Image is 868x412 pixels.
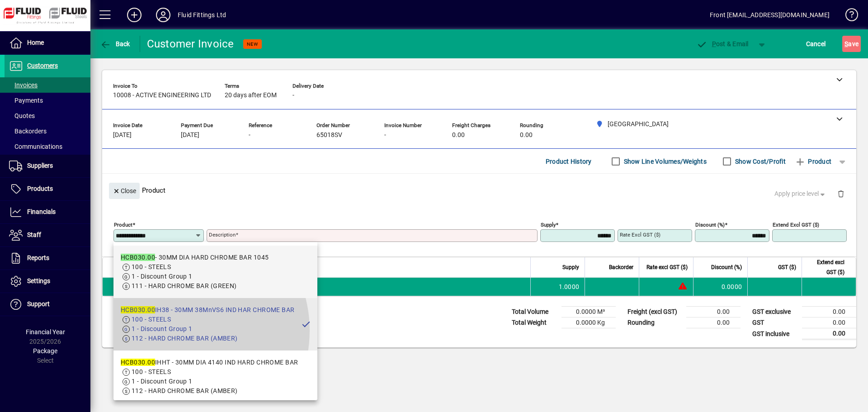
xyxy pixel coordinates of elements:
[802,328,856,340] td: 0.00
[520,132,533,139] span: 0.00
[27,39,44,46] span: Home
[5,293,90,316] a: Support
[107,186,142,194] app-page-header-button: Close
[147,37,234,51] div: Customer Invoice
[292,92,294,99] span: -
[842,36,861,52] button: Save
[733,157,786,166] label: Show Cost/Profit
[748,328,802,340] td: GST inclusive
[109,183,140,199] button: Close
[384,132,386,139] span: -
[830,189,852,198] app-page-header-button: Delete
[623,307,686,317] td: Freight (excl GST)
[844,40,848,47] span: S
[562,262,579,272] span: Supply
[9,112,35,119] span: Quotes
[26,328,65,336] span: Financial Year
[830,183,852,204] button: Delete
[686,317,741,328] td: 0.00
[622,157,707,166] label: Show Line Volumes/Weights
[802,307,856,317] td: 0.00
[773,222,819,228] mat-label: Extend excl GST ($)
[9,128,47,135] span: Backorders
[27,277,50,284] span: Settings
[113,92,211,99] span: 10008 - ACTIVE ENGINEERING LTD
[620,232,660,238] mat-label: Rate excl GST ($)
[712,40,716,47] span: P
[27,162,53,169] span: Suppliers
[561,307,616,317] td: 0.0000 M³
[113,184,136,199] span: Close
[839,2,857,31] a: Knowledge Base
[249,132,250,139] span: -
[137,262,148,272] span: Item
[5,224,90,246] a: Staff
[5,270,90,293] a: Settings
[696,40,749,47] span: ost & Email
[147,282,158,292] span: AUCKLAND
[695,222,725,228] mat-label: Discount (%)
[5,247,90,270] a: Reports
[806,37,826,51] span: Cancel
[120,7,149,23] button: Add
[27,254,49,261] span: Reports
[169,262,196,272] span: Description
[507,317,561,328] td: Total Weight
[542,153,595,170] button: Product History
[102,174,856,207] div: Product
[711,262,742,272] span: Discount (%)
[316,132,342,139] span: 65018SV
[5,32,90,54] a: Home
[5,77,90,93] a: Invoices
[541,222,556,228] mat-label: Supply
[546,154,592,169] span: Product History
[209,232,236,238] mat-label: Description
[507,307,561,317] td: Total Volume
[452,132,465,139] span: 0.00
[181,132,199,139] span: [DATE]
[113,132,132,139] span: [DATE]
[98,36,132,52] button: Back
[774,189,827,199] span: Apply price level
[5,139,90,154] a: Communications
[225,92,277,99] span: 20 days after EOM
[804,36,828,52] button: Cancel
[686,307,741,317] td: 0.00
[807,257,844,277] span: Extend excl GST ($)
[5,123,90,139] a: Backorders
[692,36,753,52] button: Post & Email
[778,262,796,272] span: GST ($)
[247,41,258,47] span: NEW
[5,155,90,177] a: Suppliers
[844,37,859,51] span: ave
[90,36,140,52] app-page-header-button: Back
[27,300,50,308] span: Support
[33,347,57,355] span: Package
[114,222,132,228] mat-label: Product
[100,40,130,47] span: Back
[559,282,580,291] span: 1.0000
[710,8,830,22] div: Front [EMAIL_ADDRESS][DOMAIN_NAME]
[27,62,58,69] span: Customers
[5,108,90,123] a: Quotes
[9,143,62,150] span: Communications
[5,93,90,108] a: Payments
[178,8,226,22] div: Fluid Fittings Ltd
[561,317,616,328] td: 0.0000 Kg
[771,186,830,202] button: Apply price level
[693,278,747,296] td: 0.0000
[623,317,686,328] td: Rounding
[149,7,178,23] button: Profile
[748,317,802,328] td: GST
[27,185,53,192] span: Products
[748,307,802,317] td: GST exclusive
[5,201,90,223] a: Financials
[5,178,90,200] a: Products
[27,231,41,238] span: Staff
[27,208,56,215] span: Financials
[9,97,43,104] span: Payments
[9,81,38,89] span: Invoices
[802,317,856,328] td: 0.00
[646,262,688,272] span: Rate excl GST ($)
[609,262,633,272] span: Backorder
